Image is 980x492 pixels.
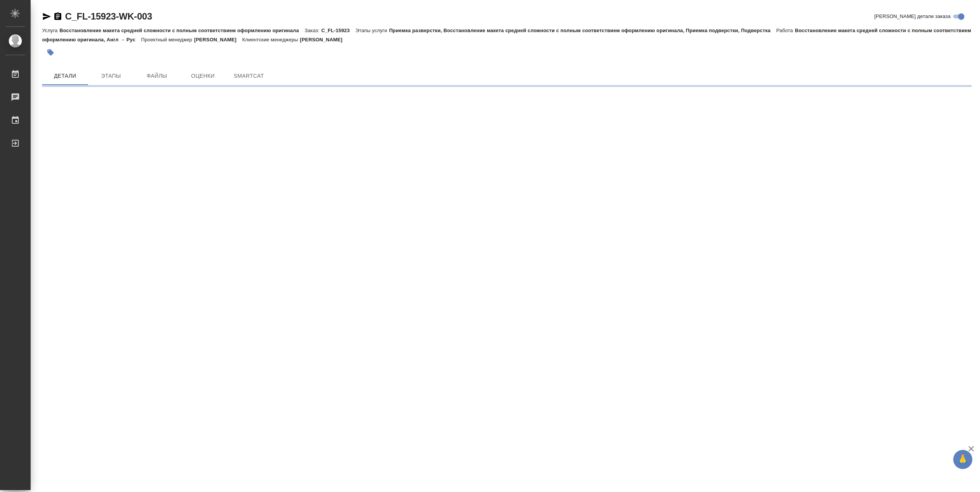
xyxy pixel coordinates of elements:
[776,28,795,33] p: Работа
[185,71,221,81] span: Оценки
[42,12,51,21] button: Скопировать ссылку для ЯМессенджера
[956,451,969,467] span: 🙏
[242,37,300,42] p: Клиентские менеджеры
[953,450,972,469] button: 🙏
[356,28,389,33] p: Этапы услуги
[874,13,951,20] span: [PERSON_NAME] детали заказа
[194,37,242,42] p: [PERSON_NAME]
[65,11,152,21] a: C_FL-15923-WK-003
[42,44,59,61] button: Добавить тэг
[93,71,129,81] span: Этапы
[59,28,304,33] p: Восстановление макета средней сложности с полным соответствием оформлению оригинала
[47,71,83,81] span: Детали
[389,28,776,33] p: Приемка разверстки, Восстановление макета средней сложности с полным соответствием оформлению ори...
[141,37,194,42] p: Проектный менеджер
[321,28,355,33] p: C_FL-15923
[300,37,348,42] p: [PERSON_NAME]
[305,28,321,33] p: Заказ:
[230,71,267,81] span: SmartCat
[139,71,175,81] span: Файлы
[53,12,62,21] button: Скопировать ссылку
[42,28,59,33] p: Услуга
